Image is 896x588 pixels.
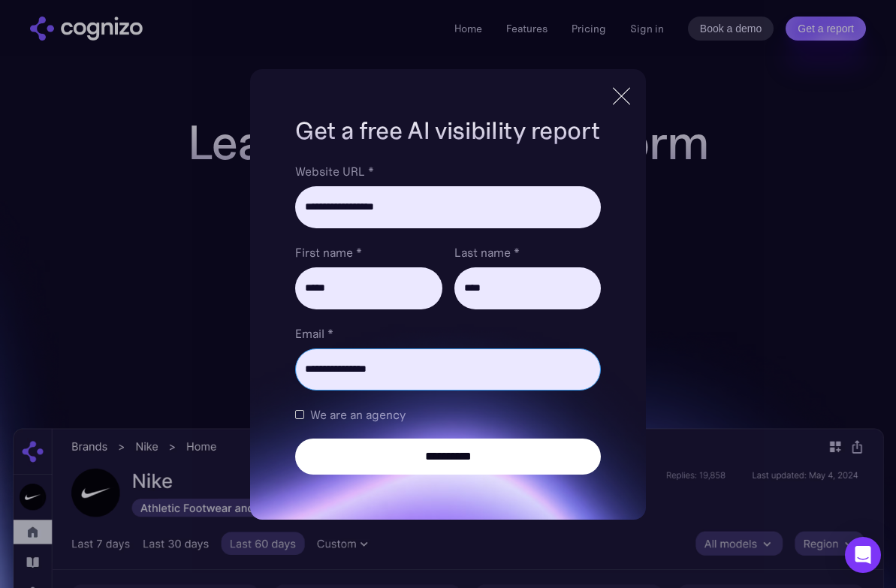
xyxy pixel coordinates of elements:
[295,324,600,342] label: Email *
[295,162,600,475] form: Brand Report Form
[454,243,601,261] label: Last name *
[845,537,881,573] div: Open Intercom Messenger
[295,243,442,261] label: First name *
[295,162,600,180] label: Website URL *
[310,406,406,424] span: We are an agency
[295,114,600,147] h1: Get a free AI visibility report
